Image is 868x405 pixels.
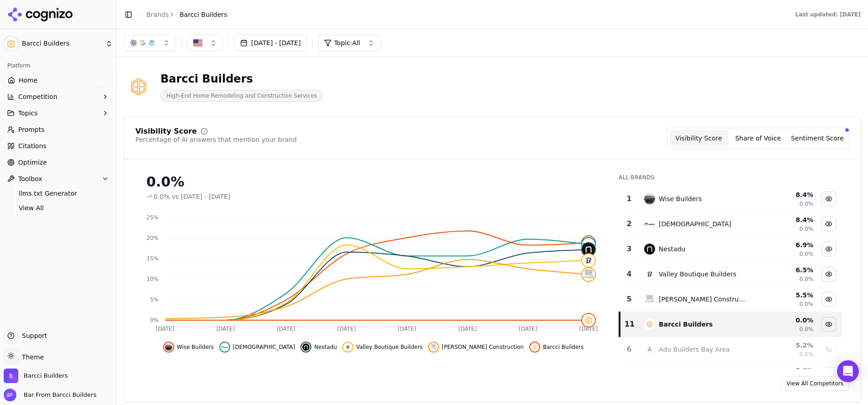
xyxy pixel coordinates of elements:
span: Nestadu [314,343,337,351]
div: Wise Builders [659,194,702,203]
tspan: 20% [146,235,159,241]
img: barcci builders [582,314,595,327]
nav: breadcrumb [146,10,227,19]
div: 4 [623,269,635,280]
tspan: [DATE] [337,326,356,332]
div: Barcci Builders [160,72,323,86]
button: Sentiment Score [788,130,847,146]
a: View All Competitors [780,376,849,391]
span: Optimize [18,158,47,167]
tr: 4valley boutique buildersValley Boutique Builders6.5%0.0%Hide valley boutique builders data [620,262,842,287]
div: 8.4 % [755,215,813,224]
button: Hide abodu data [219,342,295,353]
tspan: 15% [146,255,159,262]
tspan: [DATE] [156,326,175,332]
img: Barcci Builders [4,36,18,51]
div: 6.5 % [755,265,813,275]
span: Wise Builders [177,343,214,351]
button: Hide barcci builders data [529,342,584,353]
img: wise builders [165,343,172,351]
button: Hide abodu data [821,217,836,231]
div: 3 [623,244,635,254]
span: vs [DATE] - [DATE] [172,192,231,201]
span: High-End Home Remodeling and Construction Services [160,90,323,102]
div: 0.0% [146,174,600,190]
button: Hide valley boutique builders data [821,267,836,281]
button: Hide greenberg construction data [821,292,836,306]
div: All Brands [619,174,842,181]
img: abodu [582,238,595,251]
img: Barcci Builders [4,369,18,383]
img: barcci builders [531,343,538,351]
tspan: 0% [150,317,159,323]
img: nestadu [644,244,655,254]
img: Bar From Barcci Builders [4,389,16,401]
tspan: [DATE] [579,326,598,332]
img: greenberg construction [430,343,437,351]
tspan: 5% [150,296,159,303]
div: 2 [623,218,635,229]
tspan: [DATE] [519,326,537,332]
span: Theme [18,353,44,361]
img: barcci builders [644,319,655,330]
div: [PERSON_NAME] Construction [659,295,748,304]
span: 0.0% [800,275,814,283]
span: 0.0% [800,301,814,308]
span: Toolbox [18,174,42,183]
a: Optimize [4,155,113,170]
span: llms.txt Generator [19,189,98,198]
div: 11 [624,319,635,330]
img: greenberg construction [582,268,595,281]
img: wise builders [644,193,655,204]
button: Hide nestadu data [821,242,836,256]
span: 0.0% [800,326,814,333]
tspan: 10% [146,276,159,282]
span: Bar From Barcci Builders [20,391,96,399]
div: 5.2 % [755,341,813,350]
button: Hide greenberg construction data [428,342,524,353]
button: Show clever design & remodeling data [821,367,836,382]
a: View All [15,202,102,214]
button: Hide wise builders data [821,192,836,206]
img: valley boutique builders [582,254,595,267]
div: 6 [623,344,635,355]
span: 0.0% [800,225,814,233]
button: Share of Voice [728,130,788,146]
div: 0.0 % [755,316,813,325]
div: 5.5 % [755,291,813,300]
button: [DATE] - [DATE] [234,35,307,51]
span: Barcci Builders [24,372,68,380]
img: nestadu [302,343,310,351]
span: Citations [18,141,46,151]
span: [DEMOGRAPHIC_DATA] [233,343,295,351]
img: valley boutique builders [644,269,655,280]
span: Barcci Builders [543,343,584,351]
span: Prompts [18,125,45,134]
tr: 2abodu[DEMOGRAPHIC_DATA]8.4%0.0%Hide abodu data [620,212,842,237]
span: 0.0% [800,200,814,208]
tspan: 25% [146,214,159,221]
img: wise builders [582,236,595,249]
img: greenberg construction [644,294,655,305]
button: Hide barcci builders data [821,317,836,332]
div: 6.9 % [755,240,813,249]
div: 5 [623,294,635,305]
button: Competition [4,89,113,104]
tr: 11barcci builders Barcci Builders0.0%0.0%Hide barcci builders data [620,312,842,337]
img: abodu [221,343,228,351]
span: Topics [18,109,38,118]
tr: 3nestaduNestadu6.9%0.0%Hide nestadu data [620,237,842,262]
div: Visibility Score [135,128,197,135]
tspan: [DATE] [216,326,235,332]
span: [PERSON_NAME] Construction [442,343,524,351]
img: nestadu [582,243,595,256]
span: 0.0% [154,192,170,201]
span: Support [18,331,47,340]
span: Competition [18,92,57,101]
div: Percentage of AI answers that mention your brand [135,135,297,144]
span: Barcci Builders [22,40,102,48]
span: 0.0% [800,250,814,258]
img: Barcci Builders [124,72,153,101]
button: Hide wise builders data [163,342,214,353]
button: Open organization switcher [4,369,68,383]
